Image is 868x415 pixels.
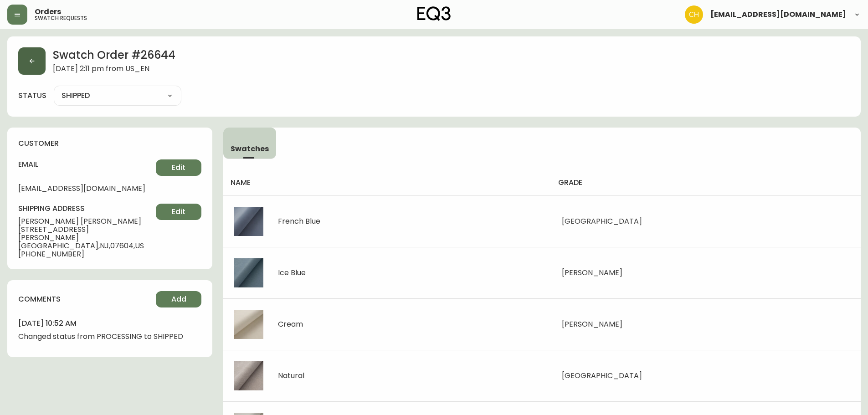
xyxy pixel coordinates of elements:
h2: Swatch Order # 26644 [53,47,175,65]
h4: comments [18,294,61,304]
span: [PERSON_NAME] [PERSON_NAME] [18,217,156,225]
img: d55317d4-c39c-4e5e-a651-d001d75d25ce.jpg-thumb.jpg [234,310,263,339]
img: logo [417,6,451,21]
h4: grade [558,178,853,188]
span: [GEOGRAPHIC_DATA] [562,216,642,226]
img: 6288462cea190ebb98a2c2f3c744dd7e [685,5,703,24]
span: Orders [35,8,61,15]
span: [EMAIL_ADDRESS][DOMAIN_NAME] [18,184,156,193]
span: [STREET_ADDRESS] [18,225,156,234]
span: [PHONE_NUMBER] [18,250,156,258]
div: French Blue [278,217,320,225]
div: Natural [278,372,304,380]
span: [PERSON_NAME] [562,267,622,278]
span: Edit [172,207,185,217]
span: [EMAIL_ADDRESS][DOMAIN_NAME] [710,11,846,18]
h4: customer [18,138,201,149]
button: Edit [156,204,201,220]
span: [PERSON_NAME] [562,319,622,329]
span: Add [171,294,186,304]
span: [DATE] 2:11 pm from US_EN [53,65,175,75]
span: Edit [172,163,185,173]
span: Swatches [231,144,269,154]
h4: shipping address [18,204,156,214]
img: 7fb206d0-2db9-4087-bd9f-0c7a2ce039c7.jpg-thumb.jpg [234,207,263,236]
h4: name [231,178,543,188]
img: f3399b51-7497-414d-b6b8-9cf3d7594003.jpg-thumb.jpg [234,361,263,390]
label: status [18,91,46,101]
span: [GEOGRAPHIC_DATA] [562,370,642,381]
div: Ice Blue [278,269,306,277]
span: Changed status from PROCESSING to SHIPPED [18,333,201,341]
span: [PERSON_NAME][GEOGRAPHIC_DATA] , NJ , 07604 , US [18,234,156,250]
div: Cream [278,320,303,328]
img: b759ddac-3e12-4516-b115-6c5a266d9309.jpg-thumb.jpg [234,258,263,287]
h4: email [18,159,156,169]
button: Edit [156,159,201,176]
h5: swatch requests [35,15,87,21]
h4: [DATE] 10:52 am [18,318,201,328]
button: Add [156,291,201,307]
